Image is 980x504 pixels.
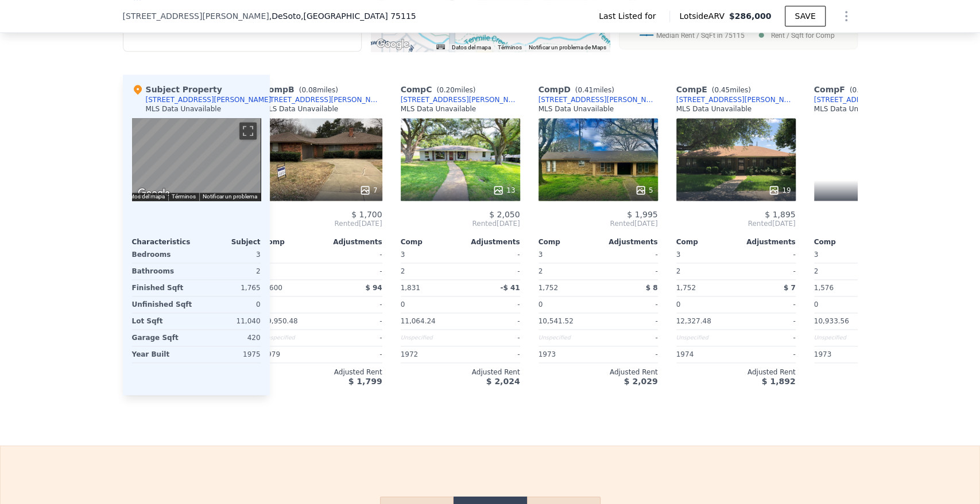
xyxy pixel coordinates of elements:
[401,95,520,104] a: [STREET_ADDRESS][PERSON_NAME]
[738,247,796,263] div: -
[401,317,436,325] span: 11,064.24
[738,313,796,329] div: -
[676,104,752,114] div: MLS Data Unavailable
[814,95,882,104] a: [STREET_ADDRESS]
[624,377,658,386] span: $ 2,029
[132,247,194,263] div: Bedrooms
[301,11,416,21] span: , [GEOGRAPHIC_DATA] 75115
[729,11,772,21] span: $286,000
[263,95,382,104] a: [STREET_ADDRESS][PERSON_NAME]
[132,118,261,201] div: Street View
[601,263,658,279] div: -
[439,86,455,94] span: 0.20
[401,300,405,308] span: 0
[814,284,834,292] span: 1,576
[627,210,657,219] span: $ 1,995
[196,237,261,247] div: Subject
[679,10,729,22] span: Lotside ARV
[301,86,317,94] span: 0.08
[401,368,520,377] div: Adjusted Rent
[676,346,734,362] div: 1974
[263,237,323,247] div: Comp
[762,377,796,386] span: $ 1,892
[814,346,871,362] div: 1973
[814,317,849,325] span: 10,933.56
[269,10,416,22] span: , DeSoto
[814,104,890,114] div: MLS Data Unavailable
[463,247,520,263] div: -
[635,185,653,196] div: 5
[529,44,606,50] a: Notificar un problema de Maps
[571,86,619,94] span: ( miles)
[498,44,522,50] a: Términos (se abre en una nueva pestaña)
[452,44,491,52] button: Datos del mapa
[199,313,261,329] div: 11,040
[578,86,593,94] span: 0.41
[785,6,825,26] button: SAVE
[199,296,261,312] div: 0
[351,210,382,219] span: $ 1,700
[203,193,257,200] a: Notificar un problema
[814,251,819,259] span: 3
[738,296,796,312] div: -
[263,104,339,114] div: MLS Data Unavailable
[676,219,796,228] span: Rented [DATE]
[814,219,933,228] span: Rented [DATE]
[374,37,412,52] a: Abre esta zona en Google Maps (se abre en una nueva ventana)
[135,186,173,201] img: Google
[539,237,598,247] div: Comp
[539,104,614,114] div: MLS Data Unavailable
[199,346,261,362] div: 1975
[656,31,745,39] text: Median Rent / SqFt in 75115
[539,346,596,362] div: 1973
[463,313,520,329] div: -
[263,330,320,346] div: Unspecified
[539,251,543,259] span: 3
[325,296,382,312] div: -
[365,284,382,292] span: $ 94
[601,313,658,329] div: -
[463,263,520,279] div: -
[676,368,796,377] div: Adjusted Rent
[460,237,520,247] div: Adjustments
[539,84,619,95] div: Comp D
[500,284,520,292] span: -$ 41
[676,251,681,259] span: 3
[374,37,412,52] img: Google
[676,84,756,95] div: Comp E
[539,368,658,377] div: Adjusted Rent
[146,95,272,104] div: [STREET_ADDRESS][PERSON_NAME]
[463,330,520,346] div: -
[295,86,343,94] span: ( miles)
[199,247,261,263] div: 3
[325,330,382,346] div: -
[601,346,658,362] div: -
[359,185,378,196] div: 7
[436,44,444,49] button: Combinaciones de teclas
[768,185,791,196] div: 19
[539,95,658,104] div: [STREET_ADDRESS][PERSON_NAME]
[146,104,222,114] div: MLS Data Unavailable
[135,186,173,201] a: Abre esta zona en Google Maps (se abre en una nueva ventana)
[599,10,660,22] span: Last Listed for
[539,330,596,346] div: Unspecified
[263,317,298,325] span: 19,950.48
[676,237,736,247] div: Comp
[401,219,520,228] span: Rented [DATE]
[263,263,320,279] div: 2
[676,95,796,104] div: [STREET_ADDRESS][PERSON_NAME]
[765,210,795,219] span: $ 1,895
[263,284,282,292] span: 1,600
[601,296,658,312] div: -
[401,330,458,346] div: Unspecified
[263,346,320,362] div: 1979
[325,313,382,329] div: -
[401,84,481,95] div: Comp C
[199,280,261,296] div: 1,765
[325,346,382,362] div: -
[401,104,477,114] div: MLS Data Unavailable
[199,330,261,346] div: 420
[784,284,796,292] span: $ 7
